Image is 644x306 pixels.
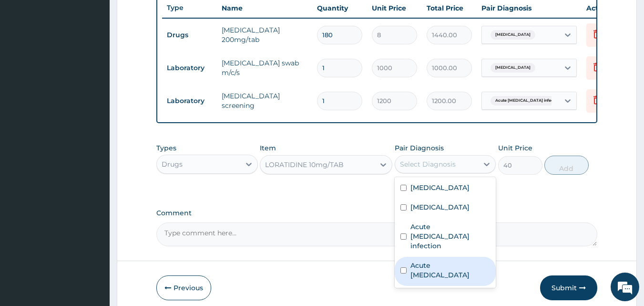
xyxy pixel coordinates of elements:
[410,183,470,192] label: [MEDICAL_DATA]
[491,96,565,106] span: Acute [MEDICAL_DATA] infection
[217,53,312,82] td: [MEDICAL_DATA] swab m/c/s
[50,53,160,66] div: Chat with us now
[162,26,217,44] td: Drugs
[498,143,532,153] label: Unit Price
[410,202,470,212] label: [MEDICAL_DATA]
[55,92,132,189] span: We're online!
[162,159,183,169] div: Drugs
[395,143,444,153] label: Pair Diagnosis
[18,48,39,72] img: d_794563401_company_1708531726252_794563401
[156,5,179,28] div: Minimize live chat window
[544,156,589,175] button: Add
[162,59,217,77] td: Laboratory
[410,261,491,280] label: Acute [MEDICAL_DATA]
[156,209,598,217] label: Comment
[400,159,456,169] div: Select Diagnosis
[5,204,182,238] textarea: Type your message and hit 'Enter'
[540,275,597,300] button: Submit
[410,222,491,251] label: Acute [MEDICAL_DATA] infection
[217,86,312,115] td: [MEDICAL_DATA] screening
[491,30,535,40] span: [MEDICAL_DATA]
[491,63,535,73] span: [MEDICAL_DATA]
[156,144,176,152] label: Types
[217,21,312,49] td: [MEDICAL_DATA] 200mg/tab
[162,92,217,110] td: Laboratory
[265,160,344,169] div: LORATIDINE 10mg/TAB
[260,143,276,153] label: Item
[156,275,211,300] button: Previous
